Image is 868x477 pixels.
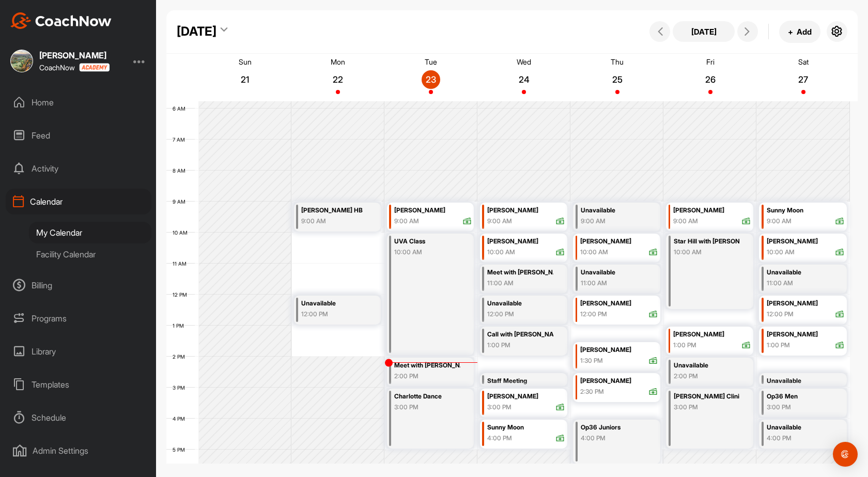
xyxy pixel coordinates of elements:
p: 27 [794,74,813,85]
div: 9 AM [166,198,196,205]
a: September 27, 2025 [757,54,850,101]
p: Sat [798,57,809,66]
img: square_2b305e28227600b036f0274c1e170be2.jpg [10,50,33,72]
div: 8 AM [166,167,196,174]
div: 2:00 PM [394,372,460,381]
div: 3:00 PM [487,403,512,412]
div: [PERSON_NAME] [487,205,565,217]
div: 2 PM [166,353,195,360]
div: 10:00 AM [394,248,460,257]
p: 25 [608,74,627,85]
div: Unavailable [767,267,833,279]
div: [PERSON_NAME] [580,375,658,387]
p: 21 [236,74,254,85]
div: Unavailable [487,298,553,310]
a: September 26, 2025 [664,54,757,101]
div: Templates [6,372,151,397]
span: + [788,26,793,37]
div: 4 PM [166,416,195,422]
div: 10:00 AM [580,248,608,257]
div: [PERSON_NAME] [673,205,751,217]
div: 1:00 PM [487,341,553,350]
div: 12 PM [166,291,197,298]
div: 4:00 PM [581,434,647,443]
div: Admin Settings [6,438,151,464]
div: Activity [6,156,151,181]
div: Unavailable [581,267,647,279]
div: 5 PM [166,447,195,453]
div: Sunny Moon [767,205,844,217]
div: Billing [6,272,151,298]
div: 9:00 AM [394,217,419,226]
a: September 21, 2025 [198,54,291,101]
div: [PERSON_NAME] [487,236,565,248]
div: 9:00 AM [581,217,647,226]
div: Sunny Moon [487,422,565,434]
div: 10:00 AM [674,248,740,257]
p: Wed [517,57,531,66]
div: 4:00 PM [487,434,512,443]
div: Feed [6,122,151,148]
div: 10 AM [166,229,198,236]
div: 12:00 PM [301,310,367,319]
p: Fri [706,57,715,66]
div: Staff Meeting [487,375,553,387]
a: September 22, 2025 [291,54,384,101]
div: [PERSON_NAME] [580,298,658,310]
div: 2:00 PM [674,372,740,381]
div: 11:00 AM [581,279,647,288]
div: [PERSON_NAME] HB [301,205,367,217]
div: [PERSON_NAME] [673,329,751,341]
div: [DATE] [177,22,216,41]
div: Op36 Men [767,391,833,403]
div: Calendar [6,189,151,214]
div: UVA Class [394,236,460,248]
div: 1:30 PM [580,356,603,365]
div: 1:00 PM [767,341,790,350]
div: CoachNow [39,63,110,72]
button: [DATE] [673,21,735,42]
div: [PERSON_NAME] [767,236,844,248]
div: 11 AM [166,260,197,267]
div: 3 PM [166,384,195,391]
p: Mon [331,57,345,66]
div: Library [6,338,151,364]
div: Unavailable [301,298,367,310]
div: Schedule [6,405,151,430]
div: Unavailable [767,422,833,434]
div: 12:00 PM [580,310,607,319]
div: 1 PM [166,322,194,329]
div: Facility Calendar [29,243,151,265]
div: [PERSON_NAME] [39,51,110,59]
div: Unavailable [581,205,647,217]
div: 11:00 AM [487,279,553,288]
img: CoachNow acadmey [79,63,110,72]
p: 22 [329,74,347,85]
div: [PERSON_NAME] [580,236,658,248]
div: Home [6,89,151,115]
div: 3:00 PM [674,403,740,412]
div: Unavailable [674,360,740,372]
div: Call with [PERSON_NAME] [487,329,553,341]
div: [PERSON_NAME] [767,298,844,310]
div: My Calendar [29,222,151,243]
div: [PERSON_NAME] [580,344,658,356]
p: Sun [239,57,252,66]
p: Tue [425,57,437,66]
button: +Add [779,21,820,43]
a: September 24, 2025 [477,54,570,101]
div: 9:00 AM [673,217,698,226]
div: 10:00 AM [767,248,795,257]
div: 2:30 PM [580,387,604,396]
p: 24 [515,74,533,85]
div: Charlotte Dance [394,391,460,403]
div: Op36 Juniors [581,422,647,434]
div: [PERSON_NAME] Clinics [674,391,740,403]
a: September 23, 2025 [384,54,477,101]
div: Meet with [PERSON_NAME] [394,360,460,372]
p: 23 [422,74,440,85]
div: 6 AM [166,105,196,112]
div: 9:00 AM [301,217,367,226]
div: 9:00 AM [487,217,512,226]
div: 10:00 AM [487,248,515,257]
